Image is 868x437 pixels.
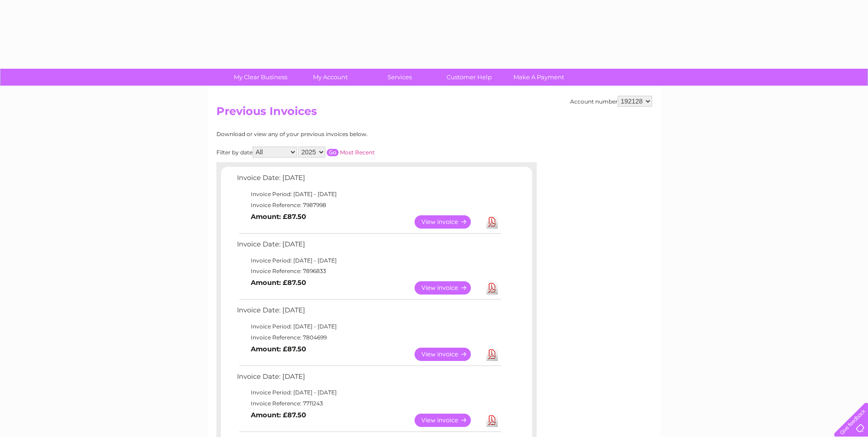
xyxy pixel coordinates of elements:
a: My Clear Business [223,69,298,86]
a: View [415,414,482,427]
td: Invoice Reference: 7896833 [235,266,502,277]
a: View [415,215,482,229]
a: Download [486,215,498,229]
td: Invoice Period: [DATE] - [DATE] [235,321,502,332]
b: Amount: £87.50 [251,345,306,353]
a: My Account [292,69,368,86]
div: Filter by date [216,147,457,158]
td: Invoice Reference: 7711243 [235,398,502,409]
td: Invoice Period: [DATE] - [DATE] [235,255,502,266]
td: Invoice Date: [DATE] [235,371,502,388]
h2: Previous Invoices [216,105,652,122]
a: Customer Help [431,69,507,86]
a: View [415,348,482,361]
a: Download [486,348,498,361]
td: Invoice Period: [DATE] - [DATE] [235,189,502,200]
td: Invoice Date: [DATE] [235,172,502,189]
a: Download [486,414,498,427]
td: Invoice Period: [DATE] - [DATE] [235,387,502,398]
td: Invoice Reference: 7987998 [235,200,502,211]
td: Invoice Date: [DATE] [235,238,502,255]
b: Amount: £87.50 [251,411,306,419]
div: Download or view any of your previous invoices below. [216,131,457,137]
b: Amount: £87.50 [251,279,306,287]
a: View [415,281,482,295]
b: Amount: £87.50 [251,213,306,221]
td: Invoice Date: [DATE] [235,304,502,321]
a: Services [362,69,437,86]
a: Make A Payment [501,69,577,86]
a: Download [486,281,498,295]
div: Account number [570,96,652,107]
td: Invoice Reference: 7804699 [235,332,502,343]
a: Most Recent [340,149,375,156]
